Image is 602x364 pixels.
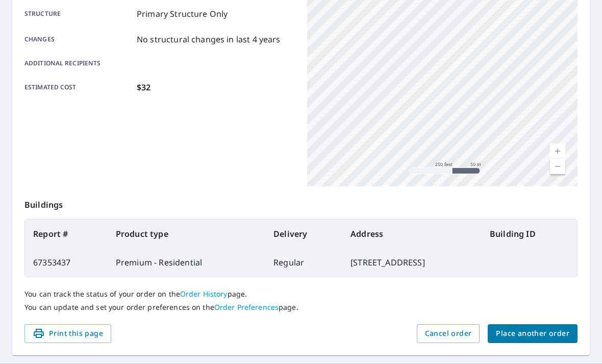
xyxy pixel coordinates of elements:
[550,143,565,159] a: Current Level 17, Zoom In
[342,220,482,248] th: Address
[25,220,108,248] th: Report #
[214,302,279,312] a: Order Preferences
[24,33,133,45] p: Changes
[24,186,578,219] p: Buildings
[550,159,565,174] a: Current Level 17, Zoom Out
[488,324,578,343] button: Place another order
[33,327,103,340] span: Print this page
[24,59,133,68] p: Additional recipients
[24,289,578,299] p: You can track the status of your order on the page.
[180,289,228,299] a: Order History
[24,324,111,343] button: Print this page
[108,248,265,277] td: Premium - Residential
[417,324,480,343] button: Cancel order
[482,220,577,248] th: Building ID
[265,248,342,277] td: Regular
[342,248,482,277] td: [STREET_ADDRESS]
[25,248,108,277] td: 67353437
[24,303,578,312] p: You can update and set your order preferences on the page.
[137,81,150,93] p: $32
[24,81,133,93] p: Estimated cost
[265,220,342,248] th: Delivery
[137,33,281,45] p: No structural changes in last 4 years
[108,220,265,248] th: Product type
[425,327,472,340] span: Cancel order
[137,8,228,20] p: Primary Structure Only
[496,327,569,340] span: Place another order
[24,8,133,20] p: Structure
